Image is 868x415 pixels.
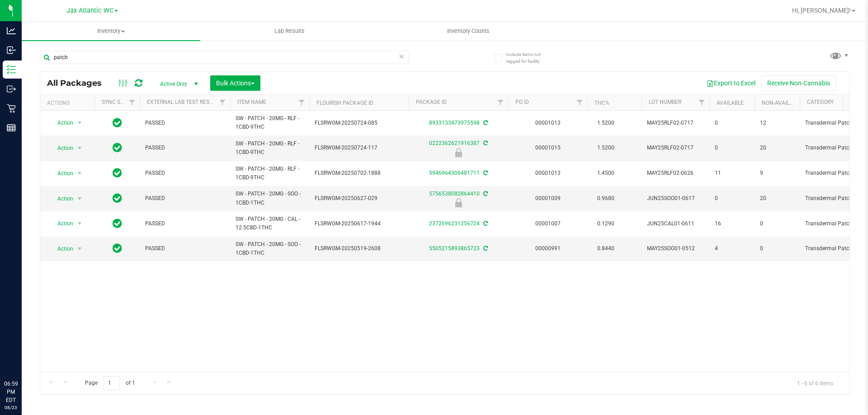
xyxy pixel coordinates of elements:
[7,104,16,113] inline-svg: Retail
[715,144,749,152] span: 0
[77,376,142,390] span: Page of 1
[104,376,120,390] input: 1
[113,167,122,179] span: In Sync
[262,27,317,35] span: Lab Results
[572,95,587,110] a: Filter
[315,144,403,152] span: FLSRWGM-20250724-117
[435,27,502,35] span: Inventory Counts
[49,242,74,255] span: Action
[74,167,85,180] span: select
[647,244,704,253] span: MAY25SOO01-0512
[316,100,373,106] a: Flourish Package ID
[379,22,557,41] a: Inventory Counts
[49,217,74,230] span: Action
[4,380,18,404] p: 06:59 PM EDT
[22,22,200,41] a: Inventory
[482,245,488,252] span: Sync from Compliance System
[315,169,403,177] span: FLSRWGM-20250702-1888
[49,192,74,205] span: Action
[22,27,200,35] span: Inventory
[74,117,85,129] span: select
[760,169,794,177] span: 9
[694,95,709,110] a: Filter
[210,75,260,91] button: Bulk Actions
[315,244,403,253] span: FLSRWGM-20250519-2608
[647,194,704,203] span: JUN25SOO01-0617
[113,242,122,255] span: In Sync
[429,140,480,146] a: 0222362621916387
[236,165,304,182] span: SW - PATCH - 20MG - RLF - 1CBD-9THC
[593,217,619,230] span: 0.1290
[145,169,225,177] span: PASSED
[715,119,749,127] span: 0
[482,170,488,176] span: Sync from Compliance System
[145,194,225,203] span: PASSED
[215,95,230,110] a: Filter
[7,26,16,35] inline-svg: Analytics
[429,191,480,197] a: 5756538082864410
[147,99,218,105] a: External Lab Test Result
[407,148,509,157] div: Newly Received
[760,119,794,127] span: 12
[113,141,122,154] span: In Sync
[40,51,409,64] input: Search Package ID, Item Name, SKU, Lot or Part Number...
[429,220,480,227] a: 2372696231256724
[125,95,140,110] a: Filter
[4,404,18,411] p: 08/23
[647,144,704,152] span: MAY25RLF02-0717
[807,99,834,105] a: Category
[7,65,16,74] inline-svg: Inventory
[66,7,113,14] span: Jax Atlantic WC
[74,217,85,230] span: select
[7,46,16,55] inline-svg: Inbound
[7,123,16,132] inline-svg: Reports
[506,51,552,65] span: Include items not tagged for facility
[792,7,851,14] span: Hi, [PERSON_NAME]!
[236,190,304,207] span: SW - PATCH - 20MG - SOO - 1CBD-1THC
[760,219,794,228] span: 0
[237,99,266,105] a: Item Name
[315,219,403,228] span: FLSRWGM-20250617-1944
[74,142,85,154] span: select
[49,117,74,129] span: Action
[701,75,761,91] button: Export to Excel
[649,99,681,105] a: Lot Number
[74,192,85,205] span: select
[236,240,304,257] span: SW - PATCH - 20MG - SOO - 1CBD-1THC
[429,120,480,126] a: 8933133473975598
[236,114,304,131] span: SW - PATCH - 20MG - RLF - 1CBD-9THC
[790,376,840,390] span: 1 - 6 of 6 items
[535,120,561,126] a: 00001013
[535,245,561,252] a: 00000991
[535,195,561,201] a: 00001009
[593,242,619,255] span: 0.8440
[482,140,488,146] span: Sync from Compliance System
[717,100,744,106] a: Available
[145,119,225,127] span: PASSED
[294,95,309,110] a: Filter
[535,145,561,151] a: 00001015
[593,167,619,180] span: 1.4500
[593,141,619,154] span: 1.5200
[47,78,111,88] span: All Packages
[760,194,794,203] span: 20
[236,140,304,157] span: SW - PATCH - 20MG - RLF - 1CBD-9THC
[647,119,704,127] span: MAY25RLF02-0717
[715,169,749,177] span: 11
[145,244,225,253] span: PASSED
[145,144,225,152] span: PASSED
[593,117,619,130] span: 1.5200
[113,192,122,205] span: In Sync
[762,100,802,106] a: Non-Available
[760,244,794,253] span: 0
[760,144,794,152] span: 20
[416,99,447,105] a: Package ID
[200,22,379,41] a: Lab Results
[236,215,304,232] span: SW - PATCH - 20MG - CAL - 12.5CBD-1THC
[49,167,74,180] span: Action
[647,219,704,228] span: JUN25CAL01-0611
[47,100,91,106] div: Actions
[761,75,836,91] button: Receive Non-Cannabis
[113,117,122,129] span: In Sync
[429,170,480,176] a: 5946964306481711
